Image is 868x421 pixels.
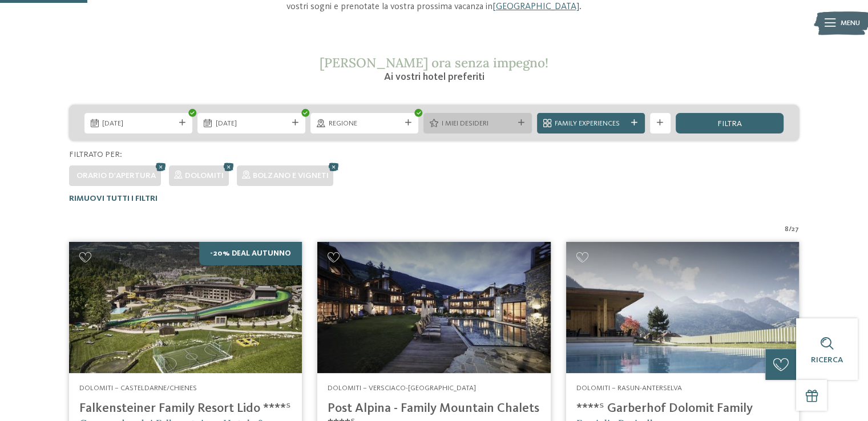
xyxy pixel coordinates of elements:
span: / [789,224,792,234]
span: I miei desideri [442,119,514,129]
span: Dolomiti – Versciaco-[GEOGRAPHIC_DATA] [328,384,476,392]
span: [DATE] [216,119,288,129]
span: Rimuovi tutti i filtri [69,195,158,203]
span: Orario d'apertura [76,172,156,180]
span: [DATE] [102,119,174,129]
img: Cercate un hotel per famiglie? Qui troverete solo i migliori! [566,242,799,373]
span: Regione [329,119,401,129]
span: Filtrato per: [69,151,122,159]
a: [GEOGRAPHIC_DATA] [492,2,579,11]
h4: ****ˢ Garberhof Dolomit Family [576,401,789,416]
span: [PERSON_NAME] ora senza impegno! [320,54,548,71]
span: filtra [717,120,742,128]
span: Ai vostri hotel preferiti [383,72,484,82]
img: Post Alpina - Family Mountain Chalets ****ˢ [317,242,550,373]
span: Dolomiti – Rasun-Anterselva [576,384,682,392]
span: Family Experiences [555,119,627,129]
span: Ricerca [811,356,843,364]
span: Bolzano e vigneti [253,172,328,180]
h4: Falkensteiner Family Resort Lido ****ˢ [79,401,292,416]
span: Dolomiti – Casteldarne/Chienes [79,384,197,392]
img: Cercate un hotel per famiglie? Qui troverete solo i migliori! [69,242,302,373]
span: 27 [792,224,799,234]
span: Dolomiti [185,172,224,180]
span: 8 [785,224,789,234]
